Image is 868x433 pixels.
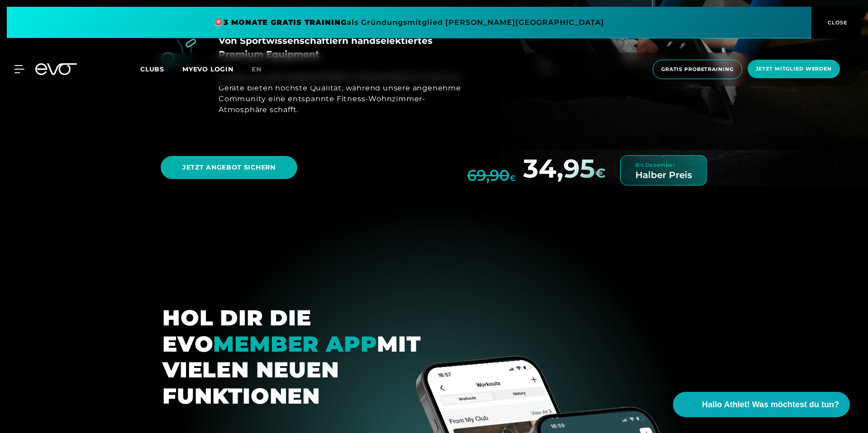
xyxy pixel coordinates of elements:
[162,305,425,409] div: HOL DIR DIE EVO MIT VIELEN NEUEN FUNKTIONEN
[219,72,472,115] div: Unsere von Sportwissenschaftlern handverlesenen Premium-Geräte bieten höchste Qualität, während u...
[510,173,516,183] span: €
[650,60,745,79] a: Gratis Probetraining
[745,60,843,79] a: Jetzt Mitglied werden
[516,155,606,186] div: 34,95
[702,399,839,411] span: Hallo Athlet! Was möchtest du tun?
[252,64,272,75] a: en
[182,65,234,73] a: MYEVO LOGIN
[811,7,861,38] button: CLOSE
[252,65,262,73] span: en
[140,65,164,73] span: Clubs
[140,65,182,73] a: Clubs
[756,65,832,73] span: Jetzt Mitglied werden
[635,161,675,169] div: Bis Dezember
[182,163,276,172] span: JETZT ANGEBOT SICHERN
[635,170,692,179] div: Halber Preis
[595,165,606,181] span: €
[825,19,848,27] span: CLOSE
[161,149,301,186] a: JETZT ANGEBOT SICHERN
[467,166,510,185] s: 69,90
[673,392,850,417] button: Hallo Athlet! Was möchtest du tun?
[213,331,377,357] em: MEMBER APP
[661,66,734,73] span: Gratis Probetraining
